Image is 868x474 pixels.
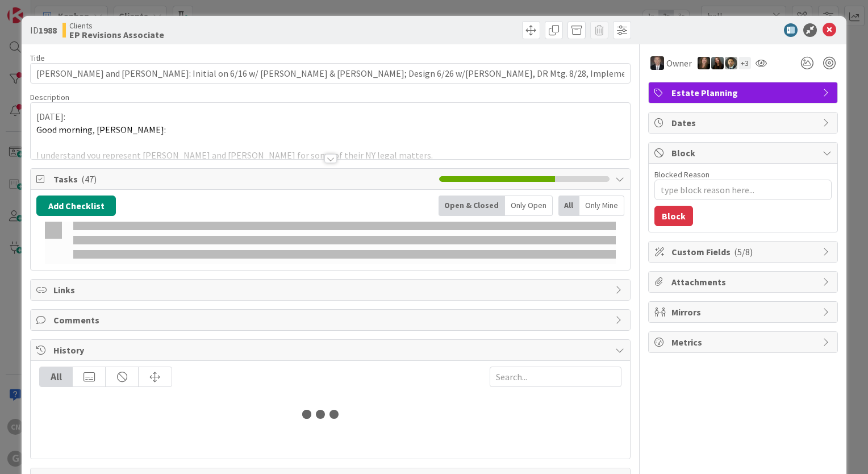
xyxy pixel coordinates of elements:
input: type card name here... [30,63,631,84]
b: 1988 [39,24,57,36]
span: Metrics [671,335,817,349]
span: Comments [53,313,610,327]
span: Attachments [671,275,817,289]
span: Custom Fields [671,245,817,259]
img: BG [650,56,664,70]
span: Links [53,283,610,297]
span: History [53,343,610,357]
span: Tasks [53,172,433,186]
img: AM [711,57,724,69]
label: Blocked Reason [654,169,710,180]
div: + 3 [738,57,751,69]
img: SB [698,57,710,69]
span: ID [30,23,57,37]
div: All [40,367,73,386]
div: All [558,196,579,216]
span: Mirrors [671,305,817,319]
span: Clients [69,21,164,30]
p: [DATE]: [36,110,624,123]
button: Block [654,206,693,226]
div: Only Open [505,196,553,216]
span: ( 5/8 ) [734,246,753,257]
b: EP Revisions Associate [69,30,164,39]
span: Description [30,92,69,102]
div: Open & Closed [439,196,505,216]
input: Search... [490,367,621,387]
label: Title [30,53,45,63]
span: Estate Planning [671,86,817,99]
span: ( 47 ) [81,173,97,185]
button: Add Checklist [36,196,116,216]
span: Block [671,146,817,160]
span: Good morning, [PERSON_NAME]: [36,124,166,135]
span: Owner [666,56,692,70]
div: Only Mine [579,196,624,216]
img: CG [725,57,737,69]
span: Dates [671,116,817,130]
